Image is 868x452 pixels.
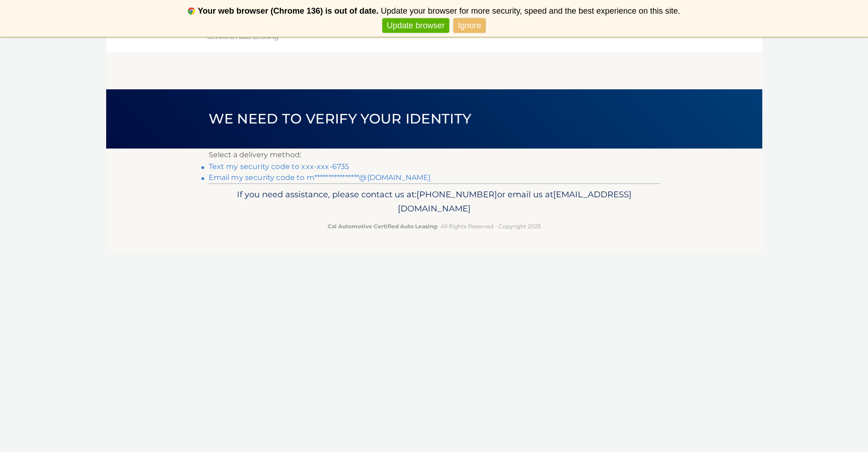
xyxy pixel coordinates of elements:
[198,6,379,15] b: Your web browser (Chrome 136) is out of date.
[209,162,349,171] a: Text my security code to xxx-xxx-6735
[416,189,497,200] span: [PHONE_NUMBER]
[382,18,449,33] a: Update browser
[215,187,654,216] p: If you need assistance, please contact us at: or email us at
[328,223,437,230] strong: Cal Automotive Certified Auto Leasing
[381,6,680,15] span: Update your browser for more security, speed and the best experience on this site.
[209,110,472,127] span: We need to verify your identity
[209,149,660,161] p: Select a delivery method:
[215,221,654,231] p: - All Rights Reserved - Copyright 2025
[453,18,486,33] a: Ignore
